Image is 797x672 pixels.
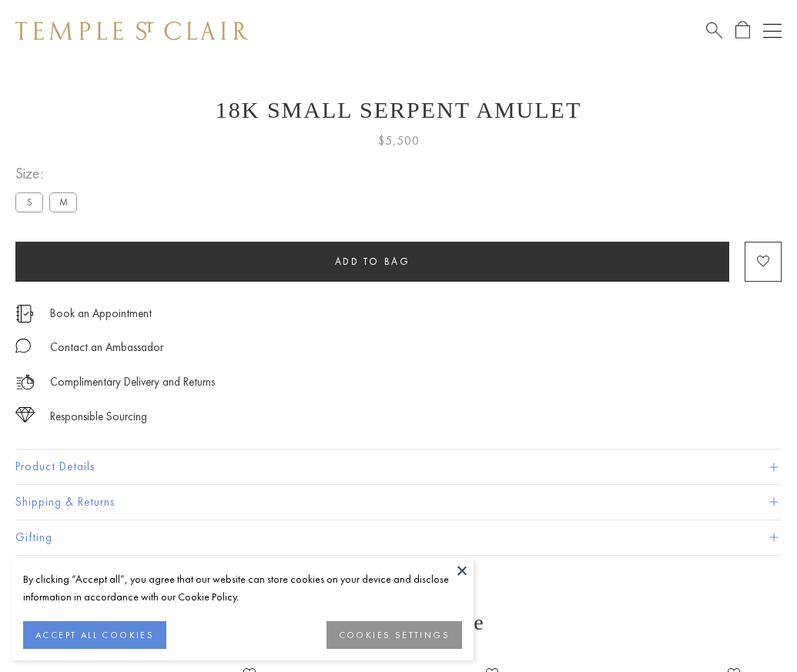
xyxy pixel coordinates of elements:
[15,338,31,353] img: MessageIcon-01_2.svg
[15,407,35,423] img: icon_sourcing.svg
[50,373,215,392] p: Complimentary Delivery and Returns
[15,242,729,282] button: Add to bag
[15,373,35,392] img: icon_delivery.svg
[378,131,420,151] span: $5,500
[15,305,34,323] img: icon_appointment.svg
[49,192,77,212] label: M
[327,621,462,649] button: COOKIES SETTINGS
[735,21,750,40] a: Open Shopping Bag
[763,22,782,40] button: Open navigation
[15,192,43,212] label: S
[15,161,83,186] span: Size:
[15,97,782,123] h1: 18K Small Serpent Amulet
[15,520,782,555] button: Gifting
[15,485,782,520] button: Shipping & Returns
[50,407,147,426] div: Responsible Sourcing
[23,621,166,649] button: ACCEPT ALL COOKIES
[50,305,152,322] a: Book an Appointment
[15,450,782,484] button: Product Details
[50,338,163,357] div: Contact an Ambassador
[15,22,248,40] img: Temple St. Clair
[706,21,722,40] a: Search
[335,255,410,268] span: Add to bag
[23,570,462,606] div: By clicking “Accept all”, you agree that our website can store cookies on your device and disclos...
